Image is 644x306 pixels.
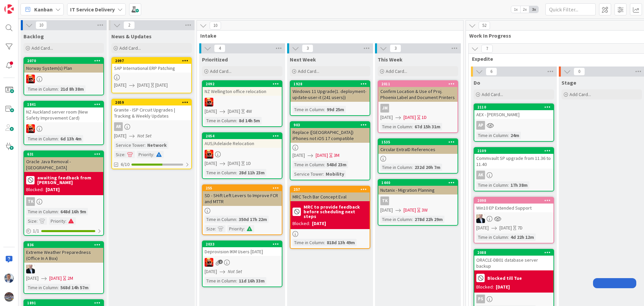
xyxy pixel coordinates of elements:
b: IT Service Delivery [70,6,115,13]
div: AEX - [PERSON_NAME] [474,110,553,119]
span: 10 [36,21,47,29]
div: Commvault SP upgrade from 11.36 to 11.40 [474,154,553,169]
span: [DATE] [404,207,416,214]
div: 257MRC Tech Bar Concept Eval [290,186,370,201]
div: 28d 11h 23m [237,169,266,176]
span: News & Updates [111,33,152,40]
div: Time in Column [26,85,58,93]
div: 2110AEX - [PERSON_NAME] [474,104,553,119]
div: 648d 16h 9m [59,208,88,215]
span: : [236,169,237,176]
div: Deprovision IKM Users [DATE] [203,247,282,256]
div: TK [380,196,389,205]
span: 7 [481,45,493,53]
div: 21d 8h 38m [59,85,86,93]
b: MRC to provide feedback before scheduling next steps [304,205,368,219]
div: 1535 [378,139,458,145]
div: 631Oracle Java Removal - [GEOGRAPHIC_DATA] [24,151,103,172]
span: [DATE] [49,275,62,282]
span: : [236,216,237,223]
div: 2110 [474,104,553,110]
div: VN [203,98,282,106]
div: 257 [290,186,370,192]
div: 1841 [24,101,103,107]
div: 4W [246,108,252,115]
div: 2011 [381,82,458,86]
span: [DATE] [316,152,328,159]
div: 2054 [203,133,282,139]
span: Kanban [34,5,53,13]
div: Replace ([GEOGRAPHIC_DATA]) iPhones not iOS 17 compatible [290,128,370,143]
span: 52 [479,21,490,30]
div: NZ Wellington office relocation [203,87,282,96]
div: Service Tower [114,141,145,149]
div: AR [112,122,191,131]
input: Quick Filter... [545,3,596,15]
div: 1535 [381,140,458,144]
div: 1928Windows 11 Upgrade(1. deployment-update-user-it (241 users)) [290,81,370,102]
div: 2054AUS/Adelaide Relocation [203,133,282,148]
b: Blocked till Tue [487,276,522,280]
div: ORACLE-DB01 database server backup [474,256,553,270]
div: Time in Column [476,181,508,189]
span: Do [474,79,480,86]
div: Size [205,225,215,232]
span: This Week [378,56,402,63]
div: TK [26,197,35,206]
span: 3x [529,6,538,13]
div: 903 [293,123,370,127]
div: 2088ORACLE-DB01 database server backup [474,250,553,270]
div: Time in Column [380,123,412,130]
span: : [145,141,146,149]
div: SD - SHift Left Levers to Improve FCR and MTTR [203,191,282,206]
div: Extreme Weather Preparedness (Office In A Box) [24,248,103,263]
span: [DATE] [228,160,240,167]
span: : [508,233,509,241]
div: 2M [67,275,73,282]
div: 1928 [293,82,370,86]
div: NZ Auckland server room (New Safety Improvement Card) [24,107,103,122]
span: [DATE] [499,224,512,231]
span: 6 [486,68,497,76]
span: Add Card... [32,45,53,51]
span: 4 [214,44,225,52]
div: 2088 [477,250,553,255]
span: : [412,216,413,223]
img: VN [26,75,35,83]
div: HO [24,265,103,273]
div: VN [24,124,103,133]
div: Blocked: [292,220,310,227]
div: Time in Column [205,216,236,223]
div: [DATE] [312,220,326,227]
div: Nutanix - Migration Planning [378,186,458,194]
span: 2x [520,6,529,13]
div: 1440 [381,180,458,185]
div: 1891 [24,300,103,306]
div: Ak [476,171,485,179]
div: Blocked: [476,283,494,291]
div: 818d 13h 49m [325,239,357,246]
div: 2011 [378,81,458,87]
div: 1440Nutanix - Migration Planning [378,180,458,194]
div: 2033 [206,242,282,247]
span: 1x [511,6,520,13]
div: Ak [474,171,553,179]
div: 2109Commvault SP upgrade from 11.36 to 11.40 [474,148,553,169]
div: 1/1 [24,227,103,235]
img: HO [476,214,485,223]
span: [DATE] [476,224,489,231]
span: : [324,106,325,113]
div: 1891 [27,301,103,305]
div: AP [474,121,553,130]
div: TK [378,196,458,205]
div: 99d 25m [325,106,346,113]
div: VN [203,258,282,267]
div: Time in Column [476,132,508,139]
span: : [236,277,237,285]
span: Add Card... [570,91,591,97]
span: : [508,181,509,189]
span: : [412,164,413,171]
div: 2059 [112,99,191,105]
span: [DATE] [205,108,217,115]
span: 6/10 [121,161,129,168]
